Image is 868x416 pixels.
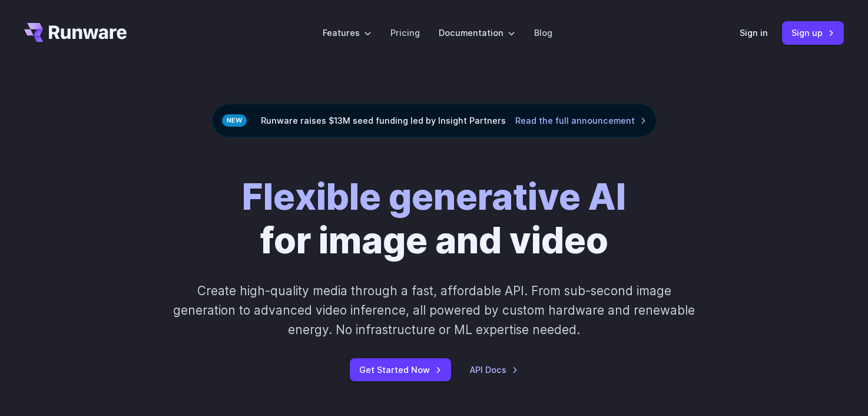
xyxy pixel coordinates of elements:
[740,26,768,39] a: Sign in
[172,281,697,340] p: Create high-quality media through a fast, affordable API. From sub-second image generation to adv...
[390,26,420,39] a: Pricing
[242,175,626,262] h1: for image and video
[350,358,451,381] a: Get Started Now
[534,26,552,39] a: Blog
[470,363,518,377] a: API Docs
[323,26,372,39] label: Features
[515,114,647,127] a: Read the full announcement
[782,21,844,44] a: Sign up
[212,104,657,137] div: Runware raises $13M seed funding led by Insight Partners
[24,23,127,42] a: Go to /
[439,26,515,39] label: Documentation
[242,174,626,219] strong: Flexible generative AI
